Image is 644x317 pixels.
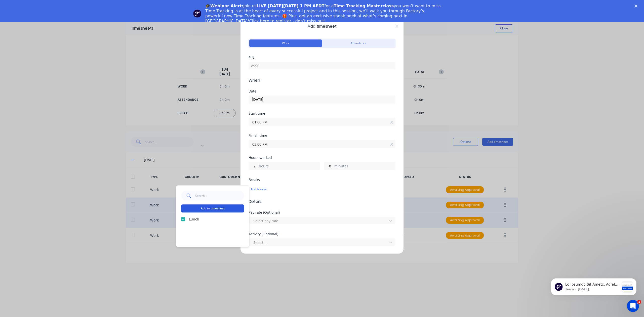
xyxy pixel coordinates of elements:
[249,77,395,83] span: When
[249,112,395,115] div: Start time
[193,10,201,18] img: Profile image for Team
[22,14,75,303] span: Lo Ipsumdo Sit Ametc, Ad’el seddoe tem inci utlabore etdolor magnaaliq en admi veni quisnost exe ...
[249,56,395,59] div: PIN
[195,191,244,201] input: Search...
[251,186,393,193] div: Add breaks
[627,300,639,312] iframe: Intercom live chat
[249,162,258,170] input: 0
[205,4,243,8] b: 🎓Webinar Alert:
[205,4,443,24] div: Join us for a you won’t want to miss. Time Tracking is at the heart of every successful project a...
[322,39,395,47] button: Attendance
[637,300,641,304] span: 1
[543,268,644,303] iframe: Intercom notifications message
[189,216,244,222] label: Lunch
[249,211,395,214] div: Pay rate (Optional)
[334,4,394,8] b: Time Tracking Masterclass
[22,19,76,23] p: Message from Team, sent 1w ago
[181,204,244,212] button: Add to timesheet
[257,4,325,8] b: LIVE [DATE][DATE] 1 PM AEDT
[249,199,395,205] span: Details
[249,178,395,182] div: Breaks
[334,163,395,170] label: minutes
[249,19,326,23] a: Click here to register - don’t miss out!
[249,89,395,93] div: Date
[249,134,395,137] div: Finish time
[249,62,395,69] input: Enter PIN
[249,39,322,47] button: Work
[249,156,395,159] div: Hours worked
[249,23,395,29] span: Add timesheet
[259,163,320,170] label: hours
[324,162,333,170] input: 0
[634,5,639,8] div: Close
[249,232,395,236] div: Activity (Optional)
